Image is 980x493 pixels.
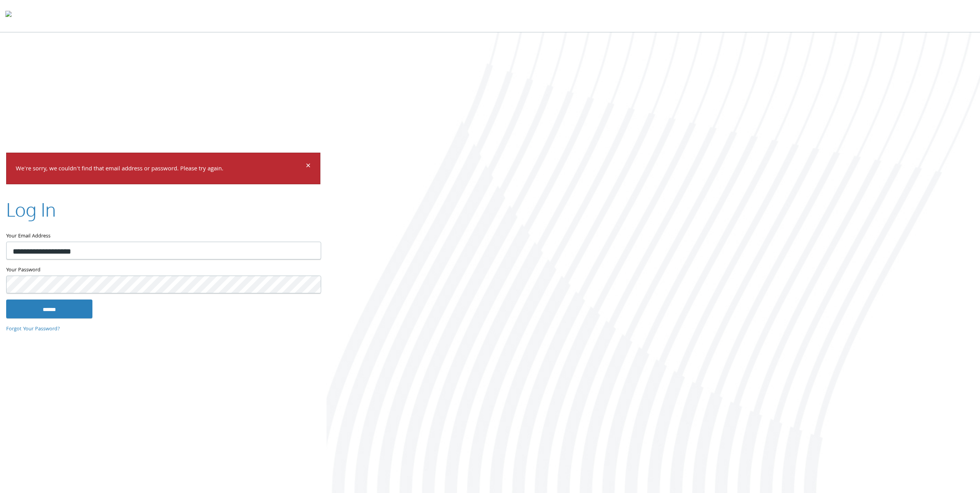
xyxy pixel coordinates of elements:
[306,159,311,174] span: ×
[6,197,56,222] h2: Log In
[6,325,60,333] a: Forgot Your Password?
[5,8,12,24] img: todyl-logo-dark.svg
[6,266,320,275] label: Your Password
[306,162,311,172] button: Dismiss alert
[16,164,305,175] p: We're sorry, we couldn't find that email address or password. Please try again.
